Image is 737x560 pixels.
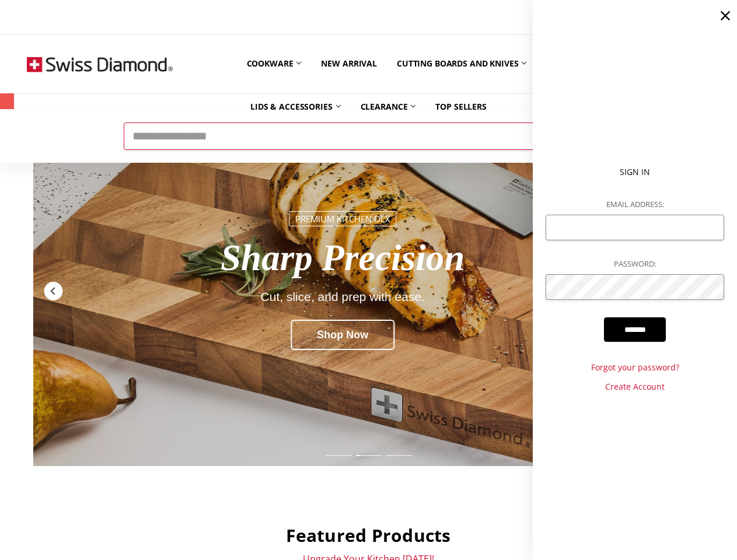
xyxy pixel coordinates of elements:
[546,198,724,211] label: Email Address:
[27,524,710,547] h2: Featured Products
[96,290,590,303] div: Cut, slice, and prep with ease.
[96,238,590,278] div: Sharp Precision
[27,35,173,93] img: Free Shipping On Every Order
[43,281,64,302] div: Previous
[353,448,383,463] div: Slide 2 of 6
[546,166,724,178] p: Sign In
[291,320,394,350] div: Shop Now
[387,38,537,90] a: Cutting boards and knives
[237,38,312,90] a: Cookware
[546,258,724,270] label: Password:
[383,448,414,463] div: Slide 3 of 6
[311,38,386,90] a: New arrival
[546,380,724,393] a: Create Account
[323,448,353,463] div: Slide 1 of 6
[546,361,724,374] a: Forgot your password?
[289,211,396,226] div: Premium Kitchen DLX
[33,116,704,466] a: Redirect to https://swissdiamond.com.au/cutting-boards-and-knives/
